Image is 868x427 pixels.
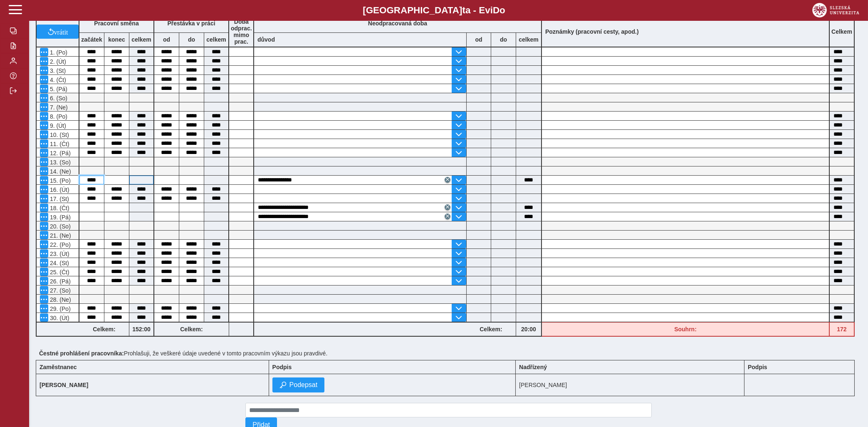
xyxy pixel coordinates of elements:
span: 18. (Čt) [48,205,69,211]
span: 13. (So) [48,159,71,166]
span: 30. (Út) [48,315,69,321]
button: Menu [40,277,48,285]
button: Menu [40,57,48,65]
button: Podepsat [272,377,325,392]
b: celkem [516,36,541,43]
button: Menu [40,231,48,239]
button: Menu [40,75,48,84]
b: 172 [830,326,854,333]
span: 14. (Ne) [48,168,71,175]
span: 22. (Po) [48,241,71,248]
button: Menu [40,103,48,111]
span: 25. (Čt) [48,269,69,276]
button: Menu [40,149,48,157]
span: Podepsat [289,381,318,389]
b: Pracovní směna [94,20,138,27]
div: Fond pracovní doby (176 h) a součet hodin (172 h) se neshodují! [542,322,830,337]
button: Menu [40,167,48,175]
span: D [493,5,500,15]
b: Podpis [748,364,767,370]
button: Menu [40,204,48,212]
span: t [462,5,465,15]
span: 26. (Pá) [48,278,71,285]
b: Zaměstnanec [40,364,77,370]
span: o [500,5,505,15]
b: celkem [204,36,228,43]
span: 20. (So) [48,223,71,230]
img: logo_web_su.png [812,3,859,17]
b: důvod [257,36,275,43]
b: konec [104,36,129,43]
button: vrátit [37,25,79,39]
span: 24. (St) [48,260,69,266]
span: 11. (Čt) [48,141,69,147]
b: Souhrn: [674,326,697,333]
button: Menu [40,158,48,166]
b: celkem [129,36,153,43]
span: 8. (Po) [48,113,67,120]
b: Nadřízený [519,364,547,370]
button: Menu [40,286,48,294]
span: 12. (Pá) [48,150,71,156]
span: 23. (Út) [48,251,69,257]
span: 6. (So) [48,95,67,102]
b: Celkem [831,28,852,35]
button: Menu [40,139,48,148]
b: od [467,36,491,43]
button: Menu [40,130,48,139]
button: Menu [40,222,48,230]
td: [PERSON_NAME] [516,374,744,396]
b: Podpis [272,364,292,370]
button: Menu [40,185,48,194]
b: 20:00 [516,326,541,333]
button: Menu [40,249,48,258]
b: Poznámky (pracovní cesty, apod.) [542,28,642,35]
span: 3. (St) [48,67,66,74]
b: Neodpracovaná doba [368,20,427,27]
b: Celkem: [466,326,516,333]
b: začátek [79,36,104,43]
button: Menu [40,84,48,93]
span: 2. (Út) [48,58,66,65]
b: od [154,36,179,43]
span: 1. (Po) [48,49,67,56]
button: Menu [40,194,48,203]
button: Menu [40,176,48,184]
button: Menu [40,258,48,267]
b: Čestné prohlášení pracovníka: [39,350,124,357]
span: 15. (Po) [48,177,71,184]
b: Doba odprac. mimo prac. [231,18,252,45]
button: Menu [40,121,48,129]
span: 5. (Pá) [48,86,67,92]
b: Přestávka v práci [167,20,215,27]
button: Menu [40,240,48,248]
button: Menu [40,66,48,74]
b: do [491,36,516,43]
b: [GEOGRAPHIC_DATA] a - Evi [25,5,843,16]
div: Fond pracovní doby (176 h) a součet hodin (172 h) se neshodují! [830,322,855,337]
span: 19. (Pá) [48,214,71,221]
button: Menu [40,313,48,322]
span: vrátit [54,28,68,35]
span: 17. (St) [48,196,69,202]
b: 152:00 [129,326,153,333]
button: Menu [40,304,48,313]
b: [PERSON_NAME] [40,382,88,388]
div: Prohlašuji, že veškeré údaje uvedené v tomto pracovním výkazu jsou pravdivé. [36,347,861,360]
span: 27. (So) [48,287,71,294]
span: 9. (Út) [48,122,66,129]
span: 28. (Ne) [48,296,71,303]
button: Menu [40,295,48,303]
button: Menu [40,112,48,120]
b: Celkem: [154,326,229,333]
button: Menu [40,94,48,102]
span: 10. (St) [48,132,69,138]
b: do [179,36,204,43]
span: 4. (Čt) [48,77,66,83]
button: Menu [40,213,48,221]
b: Celkem: [79,326,129,333]
span: 16. (Út) [48,186,69,193]
button: Menu [40,268,48,276]
span: 7. (Ne) [48,104,68,111]
button: Menu [40,48,48,56]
